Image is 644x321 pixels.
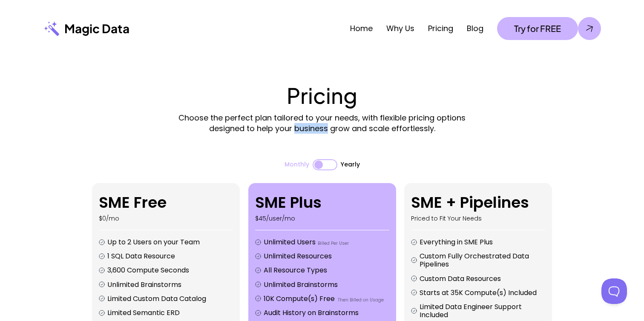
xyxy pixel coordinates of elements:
[161,83,483,108] h2: Pricing
[107,238,233,246] p: Up to 2 Users on your Team
[107,309,180,317] p: Limited Semantic ERD
[285,161,309,169] p: Monthly
[420,289,545,297] p: Starts at 35K Compute(s) Included
[161,112,483,134] p: Choose the perfect plan tailored to your needs, with flexible pricing options designed to help yo...
[411,215,482,223] div: Priced to Fit Your Needs
[255,193,322,212] h6: SME Plus
[30,20,129,37] a: Magic Data
[64,21,129,36] p: Magic Data
[420,303,545,319] p: Limited Data Engineer Support Included
[601,278,627,304] iframe: Toggle Customer Support
[420,275,545,283] p: Custom Data Resources
[264,281,389,289] p: Unlimited Brainstorms
[411,193,529,212] h6: SME + Pipelines
[99,193,167,212] h2: SME Free
[420,252,545,269] p: Custom Fully Orchestrated Data Pipelines
[514,23,561,34] p: Try for FREE
[428,23,453,34] a: Pricing
[420,238,545,246] p: Everything in SME Plus
[386,23,414,34] a: Why Us
[341,161,360,169] p: Yearly
[107,281,233,289] p: Unlimited Brainstorms
[467,23,483,34] a: Blog
[264,309,389,317] p: Audit History on Brainstorms
[107,295,233,303] p: Limited Custom Data Catalog
[264,238,316,246] p: Unlimited Users
[264,267,389,275] p: All Resource Types
[107,252,233,261] p: 1 SQL Data Resource
[350,23,373,34] a: Home
[497,17,601,40] a: Try for FREE
[318,241,389,246] p: Billed Per User
[338,298,389,303] p: Then Billed on Usage
[255,215,295,223] div: $45/user/mo
[99,215,119,223] p: $0/mo
[107,267,233,275] p: 3,600 Compute Seconds
[264,252,389,261] p: Unlimited Resources
[264,295,335,303] p: 10K Compute(s) Free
